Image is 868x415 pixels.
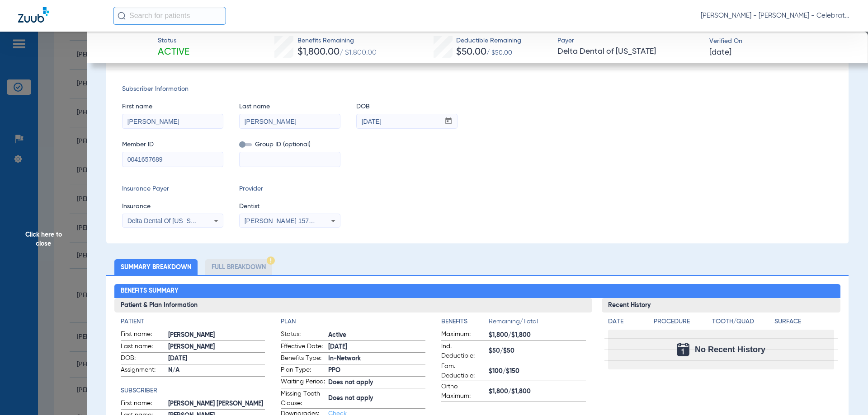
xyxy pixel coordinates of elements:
[557,46,702,57] span: Delta Dental of [US_STATE]
[281,354,325,364] span: Benefits Type:
[608,317,646,326] h4: Date
[441,342,486,361] span: Ind. Deductible:
[158,46,189,59] span: Active
[328,331,425,340] span: Active
[121,342,165,353] span: Last name:
[168,331,265,340] span: [PERSON_NAME]
[774,317,834,330] app-breakdown-title: Surface
[709,47,731,58] span: [DATE]
[122,84,833,94] span: Subscriber Information
[168,399,265,409] span: [PERSON_NAME] [PERSON_NAME]
[18,7,49,23] img: Zuub Logo
[168,366,265,375] span: N/A
[712,317,772,330] app-breakdown-title: Tooth/Quad
[701,11,850,20] span: [PERSON_NAME] - [PERSON_NAME] - Celebration Pediatric Dentistry
[114,259,198,275] li: Summary Breakdown
[441,317,489,326] h4: Benefits
[158,36,189,46] span: Status
[340,49,377,56] span: / $1,800.00
[239,184,340,194] span: Provider
[695,345,765,354] span: No Recent History
[281,342,325,353] span: Effective Date:
[709,37,854,46] span: Verified On
[441,317,489,330] app-breakdown-title: Benefits
[121,386,265,396] h4: Subscriber
[168,354,265,364] span: [DATE]
[654,317,709,330] app-breakdown-title: Procedure
[328,354,425,364] span: In-Network
[654,317,709,326] h4: Procedure
[489,331,586,340] span: $1,800/$1,800
[114,298,592,312] h3: Patient & Plan Information
[823,372,868,415] iframe: Chat Widget
[489,346,586,356] span: $50/$50
[281,389,325,408] span: Missing Tooth Clause:
[328,366,425,375] span: PPO
[239,140,340,149] span: Group ID (optional)
[121,330,165,340] span: First name:
[267,256,275,265] img: Hazard
[121,354,165,364] span: DOB:
[122,202,223,211] span: Insurance
[281,317,425,326] h4: Plan
[441,362,486,381] span: Fam. Deductible:
[281,330,325,340] span: Status:
[456,47,486,57] span: $50.00
[489,387,586,396] span: $1,800/$1,800
[489,317,586,330] span: Remaining/Total
[456,36,521,46] span: Deductible Remaining
[114,284,841,298] h2: Benefits Summary
[122,102,223,112] span: First name
[113,7,226,25] input: Search for patients
[297,47,340,57] span: $1,800.00
[121,365,165,376] span: Assignment:
[121,399,165,410] span: First name:
[205,259,272,275] li: Full Breakdown
[677,343,689,356] img: Calendar
[608,317,646,330] app-breakdown-title: Date
[297,36,377,46] span: Benefits Remaining
[122,184,223,194] span: Insurance Payer
[557,36,702,46] span: Payer
[328,378,425,387] span: Does not apply
[239,202,340,211] span: Dentist
[239,102,340,112] span: Last name
[712,317,772,326] h4: Tooth/Quad
[774,317,834,326] h4: Surface
[122,140,223,149] span: Member ID
[441,382,486,401] span: Ortho Maximum:
[328,342,425,352] span: [DATE]
[168,342,265,352] span: [PERSON_NAME]
[127,217,208,224] span: Delta Dental Of [US_STATE]
[441,330,486,340] span: Maximum:
[245,217,334,224] span: [PERSON_NAME] 1578876595
[118,12,126,20] img: Search Icon
[486,50,512,56] span: / $50.00
[328,394,425,403] span: Does not apply
[440,114,458,129] button: Open calendar
[602,298,841,312] h3: Recent History
[281,365,325,376] span: Plan Type:
[489,367,586,376] span: $100/$150
[356,102,458,112] span: DOB
[121,317,265,326] h4: Patient
[281,377,325,388] span: Waiting Period:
